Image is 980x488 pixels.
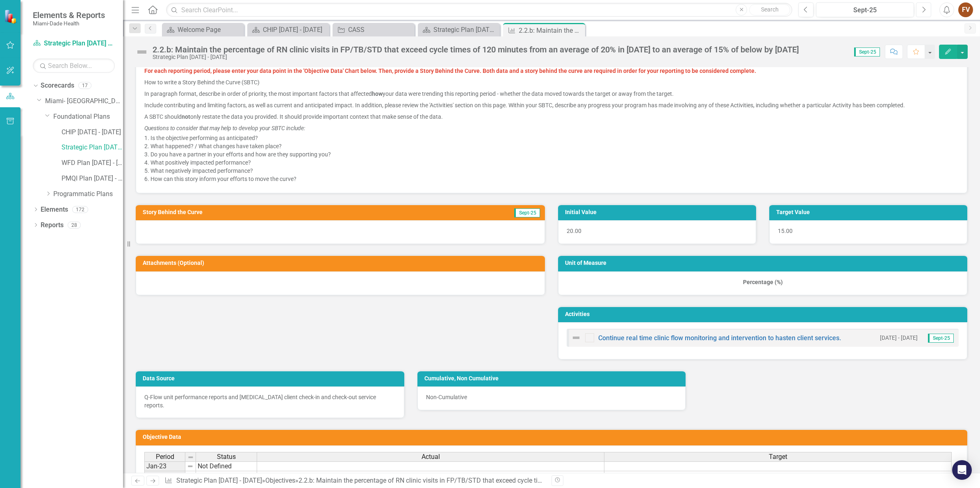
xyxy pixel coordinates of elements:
a: Reports [41,221,64,230]
li: Do you have a partner in your efforts and how are they supporting you? [150,150,959,158]
img: 8DAGhfEEPCf229AAAAAElFTkSuQmCC [187,454,194,461]
h3: Story Behind the Curve [143,209,418,215]
span: Status [217,453,236,461]
li: What negatively impacted performance? [150,167,959,175]
a: CHIP [DATE] - [DATE] [62,128,123,137]
h3: Cumulative, Non Cumulative [424,375,682,382]
td: Not Defined [196,461,257,471]
p: How to write a Story Behind the Curve (SBTC) [144,77,959,88]
div: 28 [68,221,81,228]
a: Continue real time clinic flow monitoring and intervention to hasten client services. [598,334,841,342]
button: Sept-25 [816,2,914,17]
span: Actual [422,453,440,461]
small: [DATE] - [DATE] [880,334,918,342]
input: Search Below... [33,59,115,73]
a: PMQI Plan [DATE] - [DATE] [62,174,123,183]
span: Period [156,453,174,461]
span: Non-Cumulative [426,394,467,400]
a: Strategic Plan [DATE] - [DATE] [176,477,262,484]
div: Welcome Page [178,25,242,35]
a: Welcome Page [164,25,242,35]
span: Target [769,453,787,461]
strong: how [372,90,383,97]
img: 8DAGhfEEPCf229AAAAAElFTkSuQmCC [187,472,194,479]
div: » » [164,476,545,486]
p: In paragraph format, describe in order of priority, the most important factors that affected your... [144,88,959,99]
div: Sept-25 [819,5,911,15]
span: 20.00 [567,228,581,234]
p: Q-Flow unit performance reports and [MEDICAL_DATA] client check-in and check-out service reports. [144,393,396,409]
a: Strategic Plan [DATE]-[DATE] [420,25,498,35]
h3: Target Value [776,209,963,215]
p: A SBTC should only restate the data you provided. It should provide important context that make s... [144,111,959,122]
td: Feb-23 [144,471,185,481]
button: Search [749,4,790,16]
a: Scorecards [41,81,74,90]
span: Sept-25 [928,334,954,343]
li: How can this story inform your efforts to move the curve? [150,175,959,183]
img: ClearPoint Strategy [4,9,18,24]
img: Not Defined [571,333,581,343]
div: 17 [78,82,91,89]
a: Foundational Plans [53,112,123,122]
div: Strategic Plan [DATE] - [DATE] [153,54,799,60]
strong: not [182,113,190,120]
span: Sept-25 [514,208,540,217]
a: CHIP [DATE] - [DATE] [249,25,327,35]
small: Miami-Dade Health [33,20,105,27]
p: Include contributing and limiting factors, as well as current and anticipated impact. In addition... [144,99,959,111]
li: What happened? / What changes have taken place? [150,142,959,150]
h3: Data Source [143,375,400,382]
td: Not Defined [196,471,257,481]
div: 2.2.b: Maintain the percentage of RN clinic visits in FP/TB/STD that exceed cycle times of 120 mi... [299,477,813,484]
a: Strategic Plan [DATE] - [DATE] [62,143,123,152]
strong: Percentage (%) [743,279,783,285]
span: Elements & Reports [33,10,105,20]
div: 2.2.b: Maintain the percentage of RN clinic visits in FP/TB/STD that exceed cycle times of 120 mi... [153,45,799,54]
img: Not Defined [135,45,148,59]
em: Questions to consider that may help to develop your SBTC include: [144,125,305,131]
a: Miami- [GEOGRAPHIC_DATA] [45,97,123,106]
span: Sept-25 [854,47,880,56]
a: CASS [335,25,413,35]
h3: Attachments (Optional) [143,260,541,266]
div: Open Intercom Messenger [952,460,972,480]
td: Jan-23 [144,461,185,471]
div: CHIP [DATE] - [DATE] [263,25,327,35]
h3: Activities [565,311,963,317]
a: Programmatic Plans [53,190,123,199]
div: 2.2.b: Maintain the percentage of RN clinic visits in FP/TB/STD that exceed cycle times of 120 mi... [519,25,583,36]
li: Is the objective performing as anticipated? [150,134,959,142]
li: What positively impacted performance? [150,158,959,167]
span: 15.00 [778,228,793,234]
div: Strategic Plan [DATE]-[DATE] [433,25,498,35]
span: Search [761,6,779,13]
div: 172 [72,206,88,213]
strong: For each reporting period, please enter your data point in the 'Objective Data' Chart below. Then... [144,68,756,74]
a: WFD Plan [DATE] - [DATE] [62,158,123,168]
a: Elements [41,205,68,215]
button: FV [958,2,973,17]
h3: Unit of Measure [565,260,963,266]
div: CASS [348,25,413,35]
h3: Objective Data [143,434,963,440]
a: Strategic Plan [DATE] - [DATE] [33,39,115,48]
h3: Initial Value [565,209,752,215]
a: Objectives [265,477,295,484]
input: Search ClearPoint... [166,3,792,17]
img: 8DAGhfEEPCf229AAAAAElFTkSuQmCC [187,463,194,470]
